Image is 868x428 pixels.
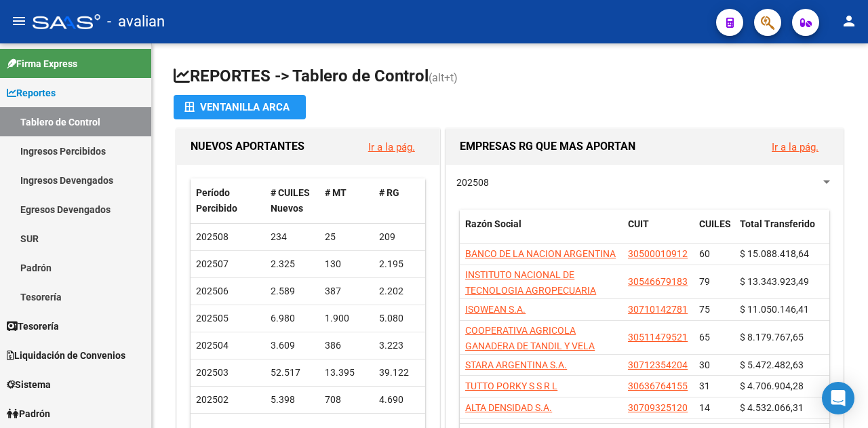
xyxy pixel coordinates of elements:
[740,359,804,370] span: $ 5.472.482,63
[379,284,422,299] div: 2.202
[628,381,688,391] span: 30636764155
[271,187,310,214] span: # CUILES Nuevos
[319,178,374,223] datatable-header-cell: # MT
[271,365,314,381] div: 52.517
[429,71,458,84] span: (alt+t)
[699,304,710,315] span: 75
[368,141,415,153] a: Ir a la pág.
[460,140,635,153] span: EMPRESAS RG QUE MAS APORTAN
[465,248,616,259] span: BANCO DE LA NACION ARGENTINA
[271,392,314,408] div: 5.398
[740,381,804,391] span: $ 4.706.904,28
[357,134,426,159] button: Ir a la pág.
[772,141,818,153] a: Ir a la pág.
[379,365,422,381] div: 39.122
[7,319,59,334] span: Tesorería
[325,365,368,381] div: 13.395
[184,95,295,119] div: Ventanilla ARCA
[628,218,649,229] span: CUIT
[628,359,688,370] span: 30712354204
[191,178,265,223] datatable-header-cell: Período Percibido
[271,284,314,299] div: 2.589
[196,394,229,405] span: 202502
[740,218,815,229] span: Total Transferido
[623,210,694,254] datatable-header-cell: CUIT
[699,402,710,413] span: 14
[325,311,368,326] div: 1.900
[374,178,428,223] datatable-header-cell: # RG
[628,248,688,259] span: 30500010912
[465,402,552,413] span: ALTA DENSIDAD S.A.
[196,231,229,242] span: 202508
[325,338,368,353] div: 386
[465,304,526,315] span: ISOWEAN S.A.
[699,218,731,229] span: CUILES
[191,140,304,153] span: NUEVOS APORTANTES
[379,311,422,326] div: 5.080
[465,381,557,391] span: TUTTO PORKY S S R L
[628,276,688,287] span: 30546679183
[271,229,314,245] div: 234
[196,286,229,296] span: 202506
[7,348,125,363] span: Liquidación de Convenios
[761,134,829,159] button: Ir a la pág.
[325,187,347,198] span: # MT
[7,406,50,421] span: Padrón
[694,210,734,254] datatable-header-cell: CUILES
[379,392,422,408] div: 4.690
[7,56,77,71] span: Firma Express
[379,187,399,198] span: # RG
[271,311,314,326] div: 6.980
[11,13,27,29] mat-icon: menu
[740,276,809,287] span: $ 13.343.923,49
[174,95,306,119] button: Ventanilla ARCA
[196,313,229,324] span: 202505
[196,367,229,378] span: 202503
[699,276,710,287] span: 79
[379,229,422,245] div: 209
[456,177,489,188] span: 202508
[628,332,688,343] span: 30511479521
[271,256,314,272] div: 2.325
[107,7,165,37] span: - avalian
[379,256,422,272] div: 2.195
[379,338,422,353] div: 3.223
[740,332,804,343] span: $ 8.179.767,65
[460,210,623,254] datatable-header-cell: Razón Social
[196,340,229,351] span: 202504
[734,210,829,254] datatable-header-cell: Total Transferido
[465,269,596,296] span: INSTITUTO NACIONAL DE TECNOLOGIA AGROPECUARIA
[174,65,846,89] h1: REPORTES -> Tablero de Control
[822,382,854,414] div: Open Intercom Messenger
[699,359,710,370] span: 30
[465,325,595,367] span: COOPERATIVA AGRICOLA GANADERA DE TANDIL Y VELA LTDA
[465,218,521,229] span: Razón Social
[196,187,237,214] span: Período Percibido
[325,229,368,245] div: 25
[325,284,368,299] div: 387
[7,377,51,392] span: Sistema
[265,178,319,223] datatable-header-cell: # CUILES Nuevos
[841,13,857,29] mat-icon: person
[740,248,809,259] span: $ 15.088.418,64
[699,332,710,343] span: 65
[465,359,567,370] span: STARA ARGENTINA S.A.
[325,392,368,408] div: 708
[325,256,368,272] div: 130
[699,248,710,259] span: 60
[196,258,229,269] span: 202507
[7,85,56,100] span: Reportes
[628,304,688,315] span: 30710142781
[699,381,710,391] span: 31
[740,304,809,315] span: $ 11.050.146,41
[740,402,804,413] span: $ 4.532.066,31
[271,338,314,353] div: 3.609
[628,402,688,413] span: 30709325120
